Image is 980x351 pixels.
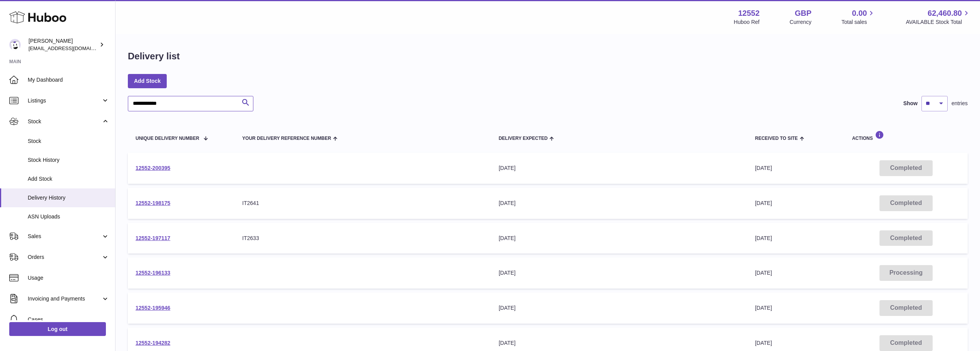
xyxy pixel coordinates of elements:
div: [DATE] [499,165,740,172]
span: Delivery History [28,194,109,202]
div: IT2641 [242,200,483,207]
div: [DATE] [499,269,740,277]
img: lstamp@selfcare.net.au [9,39,21,50]
label: Show [903,100,918,107]
span: Listings [28,97,101,104]
span: [DATE] [755,340,772,346]
span: Add Stock [28,175,109,183]
span: [DATE] [755,165,772,171]
span: Orders [28,254,101,261]
span: [DATE] [755,200,772,206]
span: My Dashboard [28,76,109,84]
span: Delivery Expected [499,136,548,141]
strong: GBP [795,8,811,18]
span: 0.00 [852,8,867,18]
span: Your Delivery Reference Number [242,136,331,141]
span: ASN Uploads [28,213,109,220]
a: 12552-196133 [136,270,170,276]
div: Huboo Ref [734,18,760,26]
a: 12552-198175 [136,200,170,206]
strong: 12552 [738,8,760,18]
span: Stock [28,138,109,145]
a: 62,460.80 AVAILABLE Stock Total [906,8,971,26]
span: [DATE] [755,305,772,311]
span: [DATE] [755,235,772,241]
div: Currency [790,18,812,26]
span: Cases [28,316,109,323]
a: 0.00 Total sales [841,8,876,26]
a: 12552-200395 [136,165,170,171]
a: 12552-194282 [136,340,170,346]
div: IT2633 [242,235,483,242]
span: entries [952,100,968,107]
span: Unique Delivery Number [136,136,199,141]
span: Total sales [841,18,876,26]
h1: Delivery list [128,50,180,62]
div: [PERSON_NAME] [28,37,98,52]
span: 62,460.80 [928,8,962,18]
div: [DATE] [499,200,740,207]
span: Usage [28,274,109,282]
span: Invoicing and Payments [28,295,101,302]
span: Received to Site [755,136,798,141]
span: Stock [28,118,101,125]
span: [DATE] [755,270,772,276]
span: AVAILABLE Stock Total [906,18,971,26]
div: [DATE] [499,339,740,347]
span: Stock History [28,156,109,164]
div: [DATE] [499,304,740,312]
a: 12552-195946 [136,305,170,311]
span: Sales [28,233,101,240]
div: [DATE] [499,235,740,242]
div: Actions [852,131,960,141]
a: 12552-197117 [136,235,170,241]
a: Log out [9,322,106,336]
span: [EMAIL_ADDRESS][DOMAIN_NAME] [28,45,113,51]
a: Add Stock [128,74,167,88]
